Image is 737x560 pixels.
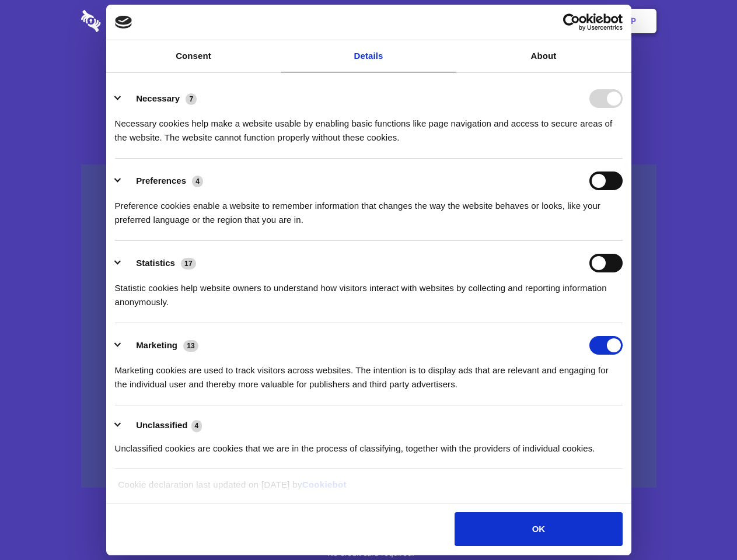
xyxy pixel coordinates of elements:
a: Login [529,3,580,39]
a: Wistia video thumbnail [81,164,656,488]
div: Statistic cookies help website owners to understand how visitors interact with websites by collec... [115,272,623,309]
label: Marketing [136,340,177,350]
a: Pricing [343,3,393,39]
div: Cookie declaration last updated on [DATE] by [109,478,628,501]
h1: Eliminate Slack Data Loss. [81,52,656,94]
a: Details [281,40,456,72]
button: Marketing (13) [115,336,206,355]
button: Unclassified (4) [115,418,209,433]
div: Preference cookies enable a website to remember information that changes the way the website beha... [115,190,623,227]
div: Necessary cookies help make a website usable by enabling basic functions like page navigation and... [115,108,623,145]
a: Consent [106,40,281,72]
a: Usercentrics Cookiebot - opens in a new window [521,13,623,31]
button: Statistics (17) [115,254,204,272]
h4: Auto-redaction of sensitive data, encrypted data sharing and self-destructing private chats. Shar... [81,106,656,145]
img: logo-wordmark-white-trans-d4663122ce5f474addd5e946df7df03e33cb6a1c49d2221995e7729f52c070b2.svg [81,10,181,32]
button: Necessary (7) [115,89,204,108]
button: Preferences (4) [115,171,211,190]
div: Unclassified cookies are cookies that we are in the process of classifying, together with the pro... [115,433,623,456]
span: 7 [186,93,197,105]
label: Necessary [136,93,180,103]
a: Cookiebot [302,480,347,489]
button: OK [455,512,622,546]
label: Preferences [136,176,186,185]
span: 4 [191,420,202,432]
label: Statistics [136,258,175,268]
img: logo [115,16,132,29]
a: Contact [473,3,527,39]
span: 4 [192,176,203,187]
div: Marketing cookies are used to track visitors across websites. The intention is to display ads tha... [115,355,623,391]
a: About [456,40,631,72]
span: 13 [183,340,198,352]
span: 17 [181,258,196,269]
